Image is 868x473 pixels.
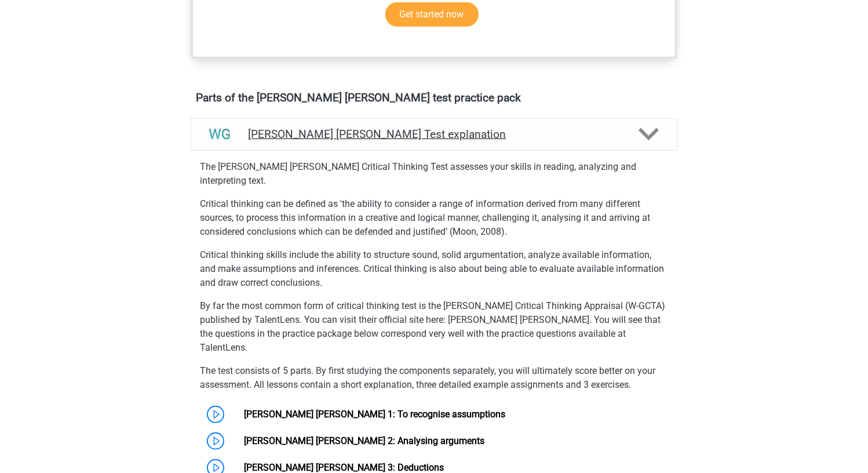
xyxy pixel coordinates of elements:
a: Get started now [385,2,479,27]
a: [PERSON_NAME] [PERSON_NAME] 2: Analysing arguments [244,435,484,446]
img: watson glaser test explanations [205,120,235,150]
h4: [PERSON_NAME] [PERSON_NAME] Test explanation [248,128,620,141]
p: The test consists of 5 parts. By first studying the components separately, you will ultimately sc... [200,364,668,392]
p: By far the most common form of critical thinking test is the [PERSON_NAME] Critical Thinking Appr... [200,299,668,355]
a: explanations [PERSON_NAME] [PERSON_NAME] Test explanation [186,118,682,151]
a: [PERSON_NAME] [PERSON_NAME] 3: Deductions [244,462,444,473]
p: Critical thinking skills include the ability to structure sound, solid argumentation, analyze ava... [200,248,668,290]
p: Critical thinking can be defined as 'the ability to consider a range of information derived from ... [200,197,668,239]
a: [PERSON_NAME] [PERSON_NAME] 1: To recognise assumptions [244,409,505,420]
h4: Parts of the [PERSON_NAME] [PERSON_NAME] test practice pack [196,91,672,104]
p: The [PERSON_NAME] [PERSON_NAME] Critical Thinking Test assesses your skills in reading, analyzing... [200,160,668,188]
